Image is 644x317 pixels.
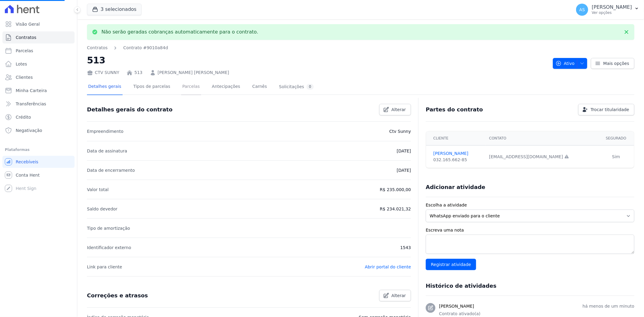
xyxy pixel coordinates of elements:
p: Empreendimento [87,128,123,135]
h3: [PERSON_NAME] [439,303,474,309]
span: Parcelas [16,48,33,54]
label: Escreva uma nota [426,227,634,233]
a: Lotes [2,58,75,70]
a: [PERSON_NAME] [433,150,482,157]
span: Transferências [16,101,46,107]
td: Sim [598,146,634,168]
a: Parcelas [2,45,75,57]
p: Saldo devedor [87,205,117,213]
h3: Adicionar atividade [426,184,485,191]
h3: Detalhes gerais do contrato [87,106,172,113]
a: Crédito [2,111,75,123]
a: Mais opções [591,58,634,69]
button: AS [PERSON_NAME] Ver opções [571,1,644,18]
p: Ctv Sunny [389,128,411,135]
p: Data de encerramento [87,167,135,174]
button: 3 selecionados [87,4,142,15]
span: Visão Geral [16,21,40,27]
p: 1543 [400,244,411,251]
a: Tipos de parcelas [132,79,171,95]
h3: Partes do contrato [426,106,483,113]
a: Conta Hent [2,169,75,181]
p: Contrato ativado(a) [439,311,634,317]
a: Carnês [251,79,268,95]
button: Ativo [553,58,588,69]
p: Valor total [87,186,109,193]
a: Negativação [2,124,75,136]
input: Registrar atividade [426,259,476,270]
span: Alterar [392,293,406,299]
nav: Breadcrumb [87,45,168,51]
a: Recebíveis [2,156,75,168]
h2: 513 [87,53,548,67]
span: Crédito [16,114,31,120]
p: R$ 235.000,00 [380,186,411,193]
p: [PERSON_NAME] [592,4,632,10]
span: Recebíveis [16,159,38,165]
a: Contrato #9010a84d [123,45,168,51]
span: Clientes [16,74,33,80]
label: Escolha a atividade [426,202,634,208]
a: Detalhes gerais [87,79,123,95]
span: Conta Hent [16,172,40,178]
span: Alterar [392,107,406,113]
span: Mais opções [603,60,629,66]
span: Trocar titularidade [591,107,629,113]
p: R$ 234.021,32 [380,205,411,213]
a: Clientes [2,71,75,83]
a: Contratos [87,45,107,51]
a: Transferências [2,98,75,110]
h3: Histórico de atividades [426,282,496,290]
span: Lotes [16,61,27,67]
a: Antecipações [211,79,242,95]
div: Solicitações [279,84,314,90]
th: Segurado [598,131,634,146]
div: [EMAIL_ADDRESS][DOMAIN_NAME] [489,154,594,160]
th: Cliente [426,131,485,146]
nav: Breadcrumb [87,45,548,51]
p: Não serão geradas cobranças automaticamente para o contrato. [101,29,258,35]
span: Minha Carteira [16,88,47,94]
a: Solicitações0 [278,79,315,95]
h3: Correções e atrasos [87,292,148,299]
span: Ativo [556,58,575,69]
p: Data de assinatura [87,147,127,155]
a: Visão Geral [2,18,75,30]
p: [DATE] [397,167,411,174]
a: [PERSON_NAME] [PERSON_NAME] [158,69,229,76]
a: Contratos [2,31,75,43]
a: Abrir portal do cliente [365,264,411,269]
p: Link para cliente [87,263,122,271]
p: Identificador externo [87,244,131,251]
span: Contratos [16,34,36,40]
p: há menos de um minuto [582,303,634,309]
div: 0 [306,84,314,90]
a: Minha Carteira [2,85,75,97]
div: CTV SUNNY [87,69,119,76]
div: 032.165.662-85 [433,157,482,163]
a: Parcelas [181,79,201,95]
a: 513 [134,69,143,76]
span: Negativação [16,127,42,133]
p: [DATE] [397,147,411,155]
th: Contato [485,131,598,146]
span: AS [579,8,585,12]
div: Plataformas [5,146,72,153]
a: Alterar [379,104,411,115]
p: Tipo de amortização [87,225,130,232]
p: Ver opções [592,10,632,15]
a: Alterar [379,290,411,301]
a: Trocar titularidade [578,104,634,115]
